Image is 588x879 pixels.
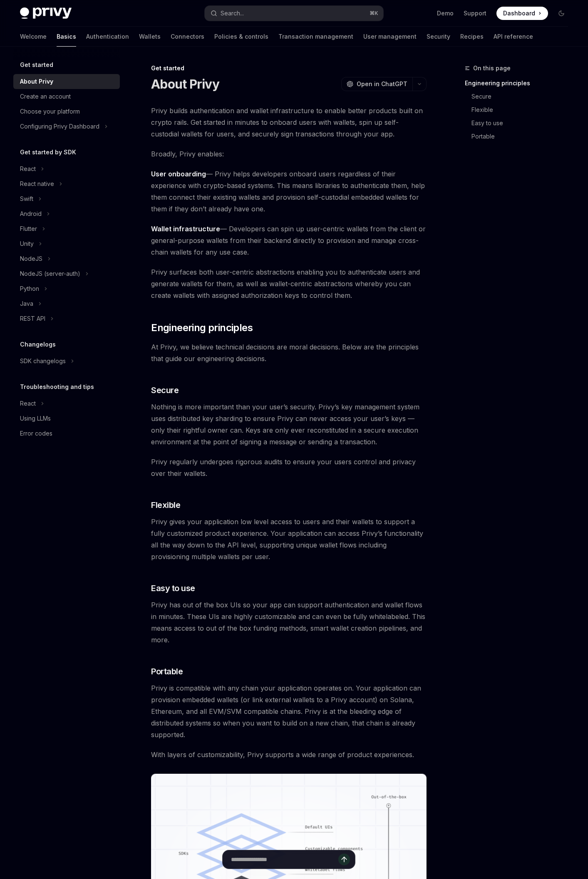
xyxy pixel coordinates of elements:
[471,90,575,103] a: Secure
[151,499,180,511] span: Flexible
[205,6,383,21] button: Search...⌘K
[139,27,161,47] a: Wallets
[151,599,427,646] span: Privy has out of the box UIs so your app can support authentication and wallet flows in minutes. ...
[20,382,94,392] h5: Troubleshooting and tips
[20,60,53,70] h5: Get started
[20,356,66,366] div: SDK changelogs
[151,401,427,448] span: Nothing is more important than your user’s security. Privy’s key management system uses distribut...
[151,223,427,258] span: — Developers can spin up user-centric wallets from the client or general-purpose wallets from the...
[20,299,33,309] div: Java
[151,225,220,233] strong: Wallet infrastructure
[460,27,484,47] a: Recipes
[20,284,39,294] div: Python
[20,269,80,279] div: NodeJS (server-auth)
[13,104,120,119] a: Choose your platform
[151,170,206,178] strong: User onboarding
[20,77,53,87] div: About Privy
[20,164,36,174] div: React
[341,77,412,91] button: Open in ChatGPT
[20,106,80,116] div: Choose your platform
[471,130,575,143] a: Portable
[464,9,486,17] a: Support
[151,582,195,594] span: Easy to use
[151,516,427,562] span: Privy gives your application low level access to users and their wallets to support a fully custo...
[278,27,353,47] a: Transaction management
[151,148,427,160] span: Broadly, Privy enables:
[555,7,568,20] button: Toggle dark mode
[20,399,36,409] div: React
[151,456,427,479] span: Privy regularly undergoes rigorous audits to ensure your users control and privacy over their wal...
[471,103,575,116] a: Flexible
[503,9,535,17] span: Dashboard
[151,168,427,215] span: — Privy helps developers onboard users regardless of their experience with crypto-based systems. ...
[437,9,454,17] a: Demo
[13,89,120,104] a: Create an account
[471,116,575,130] a: Easy to use
[151,321,253,334] span: Engineering principles
[338,854,350,865] button: Send message
[151,749,427,760] span: With layers of customizability, Privy supports a wide range of product experiences.
[221,8,244,18] div: Search...
[20,209,42,219] div: Android
[151,105,427,140] span: Privy builds authentication and wallet infrastructure to enable better products built on crypto r...
[20,121,99,131] div: Configuring Privy Dashboard
[20,414,51,423] div: Using LLMs
[57,27,76,47] a: Basics
[20,254,42,264] div: NodeJS
[151,384,179,396] span: Secure
[151,682,427,740] span: Privy is compatible with any chain your application operates on. Your application can provision e...
[20,92,71,102] div: Create an account
[20,314,45,324] div: REST API
[151,64,427,72] div: Get started
[20,179,54,189] div: React native
[13,74,120,89] a: About Privy
[20,339,56,349] h5: Changelogs
[465,77,575,90] a: Engineering principles
[20,147,76,157] h5: Get started by SDK
[370,10,378,17] span: ⌘ K
[427,27,450,47] a: Security
[214,27,268,47] a: Policies & controls
[151,77,219,92] h1: About Privy
[20,428,52,438] div: Error codes
[13,411,120,426] a: Using LLMs
[20,224,37,234] div: Flutter
[20,27,47,47] a: Welcome
[473,63,511,73] span: On this page
[86,27,129,47] a: Authentication
[496,7,548,20] a: Dashboard
[151,341,427,364] span: At Privy, we believe technical decisions are moral decisions. Below are the principles that guide...
[494,27,533,47] a: API reference
[151,666,183,677] span: Portable
[363,27,417,47] a: User management
[13,426,120,441] a: Error codes
[20,194,33,204] div: Swift
[151,266,427,301] span: Privy surfaces both user-centric abstractions enabling you to authenticate users and generate wal...
[20,239,34,249] div: Unity
[20,7,72,19] img: dark logo
[171,27,204,47] a: Connectors
[357,80,407,88] span: Open in ChatGPT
